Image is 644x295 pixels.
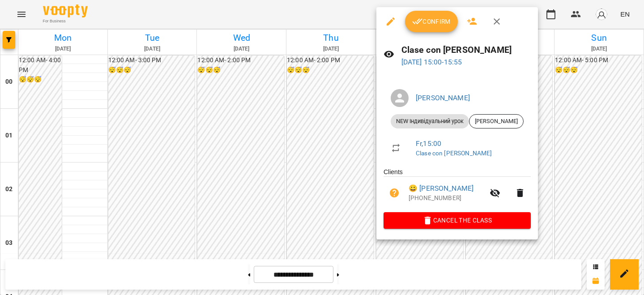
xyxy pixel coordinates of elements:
span: NEW Індивідуальний урок [391,117,469,125]
ul: Clients [384,167,531,212]
h6: Clase con [PERSON_NAME] [401,43,531,57]
span: Confirm [412,16,451,27]
a: [PERSON_NAME] [416,94,470,102]
a: [DATE] 15:00-15:55 [401,58,462,66]
button: Cancel the class [384,212,531,228]
div: [PERSON_NAME] [469,114,524,128]
button: Unpaid. Bill the attendance? [384,182,405,204]
a: 😀 [PERSON_NAME] [409,183,473,194]
a: Clase con [PERSON_NAME] [416,150,492,157]
button: Confirm [405,11,458,32]
span: [PERSON_NAME] [469,117,523,125]
span: Cancel the class [391,215,524,226]
p: [PHONE_NUMBER] [409,194,484,203]
a: Fr , 15:00 [416,139,441,148]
